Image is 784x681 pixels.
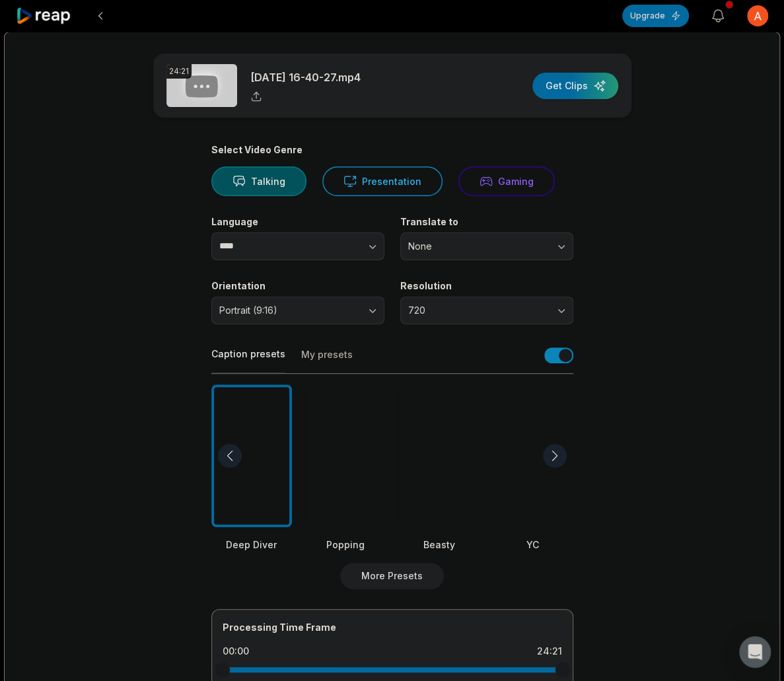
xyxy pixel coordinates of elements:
[739,636,771,668] div: Open Intercom Messenger
[211,216,384,228] label: Language
[211,347,285,373] button: Caption presets
[622,5,689,27] button: Upgrade
[400,280,573,292] label: Resolution
[493,538,573,552] div: YC
[250,69,361,85] p: [DATE] 16-40-27.mp4
[219,305,358,316] span: Portrait (9:16)
[211,297,384,324] button: Portrait (9:16)
[400,297,573,324] button: 720
[400,216,573,228] label: Translate to
[211,166,306,196] button: Talking
[408,305,547,316] span: 720
[340,563,444,589] button: More Presets
[532,73,618,99] button: Get Clips
[537,645,562,658] div: 24:21
[166,64,192,79] div: 24:21
[223,645,249,658] div: 00:00
[211,144,573,156] div: Select Video Genre
[322,166,443,196] button: Presentation
[211,538,292,552] div: Deep Diver
[399,538,480,552] div: Beasty
[301,348,353,373] button: My presets
[223,620,562,634] div: Processing Time Frame
[211,280,384,292] label: Orientation
[305,538,386,552] div: Popping
[458,166,555,196] button: Gaming
[408,240,547,252] span: None
[400,233,573,260] button: None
